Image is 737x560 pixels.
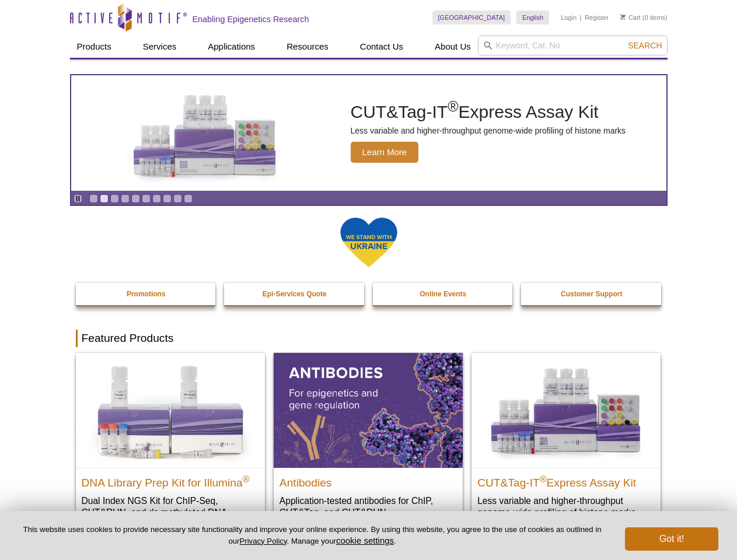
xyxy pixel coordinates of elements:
h2: DNA Library Prep Kit for Illumina [82,471,259,489]
button: Search [624,40,665,51]
sup: ® [448,98,458,114]
p: Less variable and higher-throughput genome-wide profiling of histone marks​. [477,495,655,519]
h2: CUT&Tag-IT Express Assay Kit [351,103,626,121]
a: DNA Library Prep Kit for Illumina DNA Library Prep Kit for Illumina® Dual Index NGS Kit for ChIP-... [76,353,265,541]
a: Products [70,36,118,58]
img: Your Cart [620,14,626,20]
strong: Online Events [420,290,466,298]
a: Go to slide 3 [110,194,119,203]
button: Got it! [625,527,718,551]
a: Cart [620,13,641,22]
a: Login [561,13,577,22]
a: All Antibodies Antibodies Application-tested antibodies for ChIP, CUT&Tag, and CUT&RUN. [274,353,463,530]
h2: CUT&Tag-IT Express Assay Kit [477,471,655,489]
a: Go to slide 6 [142,194,151,203]
p: Dual Index NGS Kit for ChIP-Seq, CUT&RUN, and ds methylated DNA assays. [82,495,259,530]
a: Contact Us [353,36,410,58]
a: Customer Support [521,283,662,305]
a: Go to slide 7 [152,194,161,203]
a: Toggle autoplay [74,194,82,203]
article: CUT&Tag-IT Express Assay Kit [71,75,666,191]
a: Privacy Policy [239,537,287,545]
a: [GEOGRAPHIC_DATA] [432,10,511,24]
p: This website uses cookies to provide necessary site functionality and improve your online experie... [19,524,606,547]
h2: Enabling Epigenetics Research [193,14,309,24]
a: Applications [201,36,262,58]
p: Less variable and higher-throughput genome-wide profiling of histone marks [351,125,626,136]
a: Go to slide 2 [100,194,109,203]
h2: Featured Products [76,330,662,347]
a: CUT&Tag-IT® Express Assay Kit CUT&Tag-IT®Express Assay Kit Less variable and higher-throughput ge... [471,353,661,530]
strong: Epi-Services Quote [263,290,327,298]
a: About Us [428,36,478,58]
a: Go to slide 9 [173,194,182,203]
a: Go to slide 1 [89,194,98,203]
img: We Stand With Ukraine [340,216,398,268]
a: Register [585,13,609,22]
li: | [580,10,582,24]
a: Go to slide 8 [163,194,172,203]
img: DNA Library Prep Kit for Illumina [76,353,265,467]
strong: Promotions [127,290,166,298]
button: cookie settings [336,535,394,545]
a: Promotions [76,283,217,305]
a: CUT&Tag-IT Express Assay Kit CUT&Tag-IT®Express Assay Kit Less variable and higher-throughput gen... [71,75,666,191]
sup: ® [540,474,547,484]
img: All Antibodies [274,353,463,467]
sup: ® [243,474,250,484]
a: Go to slide 4 [121,194,130,203]
span: Search [628,41,662,50]
a: Online Events [373,283,514,305]
img: CUT&Tag-IT Express Assay Kit [109,69,301,197]
strong: Customer Support [561,290,622,298]
h2: Antibodies [280,471,457,489]
a: Go to slide 5 [131,194,140,203]
input: Keyword, Cat. No. [478,36,668,55]
li: (0 items) [620,10,668,24]
a: Go to slide 10 [184,194,193,203]
a: Epi-Services Quote [224,283,365,305]
p: Application-tested antibodies for ChIP, CUT&Tag, and CUT&RUN. [280,495,457,519]
img: CUT&Tag-IT® Express Assay Kit [471,353,661,467]
a: Resources [280,36,336,58]
a: English [516,10,549,24]
span: Learn More [351,142,419,163]
a: Services [136,36,184,58]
